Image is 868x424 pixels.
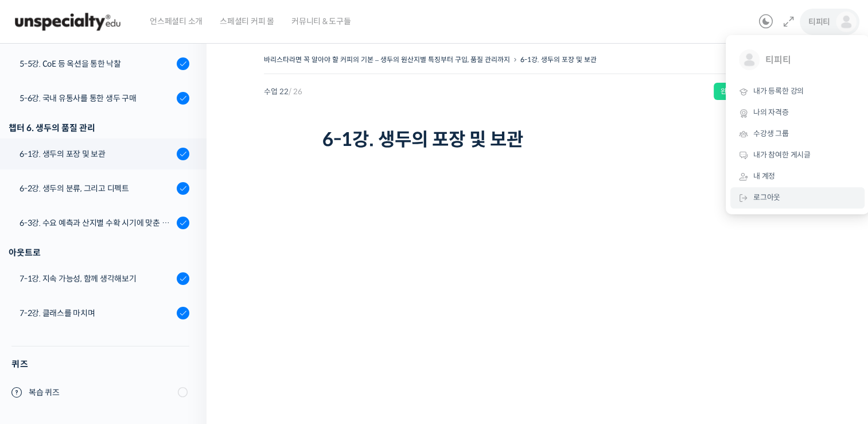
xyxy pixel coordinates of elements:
[753,150,811,160] span: 내가 참여한 게시글
[808,17,830,27] span: 티피티
[264,88,302,95] span: 수업 22
[289,87,302,97] span: / 26
[753,192,780,202] span: 로그아웃
[730,81,865,102] a: 내가 등록한 강의
[730,124,865,145] a: 수강생 그룹
[264,55,510,64] a: 바리스타라면 꼭 알아야 할 커피의 기본 – 생두의 원산지별 특징부터 구입, 품질 관리까지
[753,107,789,117] span: 나의 자격증
[36,346,43,355] span: 홈
[9,245,189,260] div: 아웃트로
[20,92,173,105] div: 5-6강. 국내 유통사를 통한 생두 구매
[753,171,775,181] span: 내 계정
[20,182,173,195] div: 6-2강. 생두의 분류, 그리고 디펙트
[20,57,173,70] div: 5-5강. CoE 등 옥션을 통한 낙찰
[730,145,865,166] a: 내가 참여한 게시글
[76,329,148,357] a: 대화
[148,329,220,357] a: 설정
[730,187,865,209] a: 로그아웃
[3,329,76,357] a: 홈
[11,346,189,370] h4: 퀴즈
[20,217,173,229] div: 6-3강. 수요 예측과 산지별 수확 시기에 맞춘 계획 세우기 (예시: 모모스커피)
[730,102,865,124] a: 나의 자격증
[730,41,865,81] a: 티피티
[753,86,804,96] span: 내가 등록한 강의
[9,120,189,136] div: 챕터 6. 생두의 품질 관리
[20,307,173,319] div: 7-2강. 클래스를 마치며
[20,272,173,285] div: 7-1강. 지속 가능성, 함께 생각해보기
[714,83,746,100] div: 완료함
[105,346,119,356] span: 대화
[322,129,758,151] h1: 6-1강. 생두의 포장 및 보관
[730,166,865,187] a: 내 계정
[520,55,597,64] a: 6-1강. 생두의 포장 및 보관
[177,346,191,355] span: 설정
[765,49,850,71] span: 티피티
[753,129,789,138] span: 수강생 그룹
[20,148,173,160] div: 6-1강. 생두의 포장 및 보관
[29,387,60,399] span: 복습 퀴즈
